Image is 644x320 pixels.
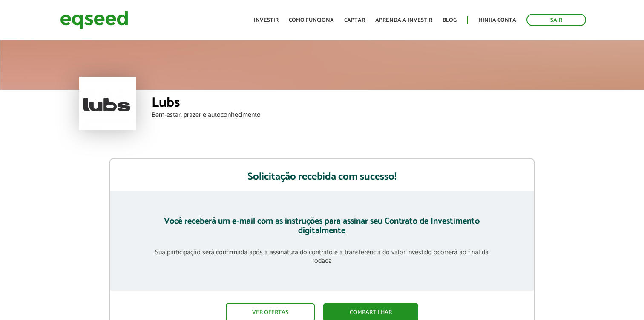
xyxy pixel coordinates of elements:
[110,159,534,191] h2: Solicitação recebida com sucesso!
[152,112,565,119] div: Bem-estar, prazer e autoconhecimento
[153,248,491,265] p: Sua participação será confirmada após a assinatura do contrato e a transferência do valor investi...
[443,17,457,23] a: Blog
[153,217,491,236] h3: Você receberá um e-mail com as instruções para assinar seu Contrato de Investimento digitalmente
[478,17,516,23] a: Minha conta
[152,96,565,112] div: Lubs
[254,17,279,23] a: Investir
[526,14,586,26] a: Sair
[289,17,334,23] a: Como funciona
[344,17,365,23] a: Captar
[60,9,128,31] img: EqSeed
[375,17,432,23] a: Aprenda a investir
